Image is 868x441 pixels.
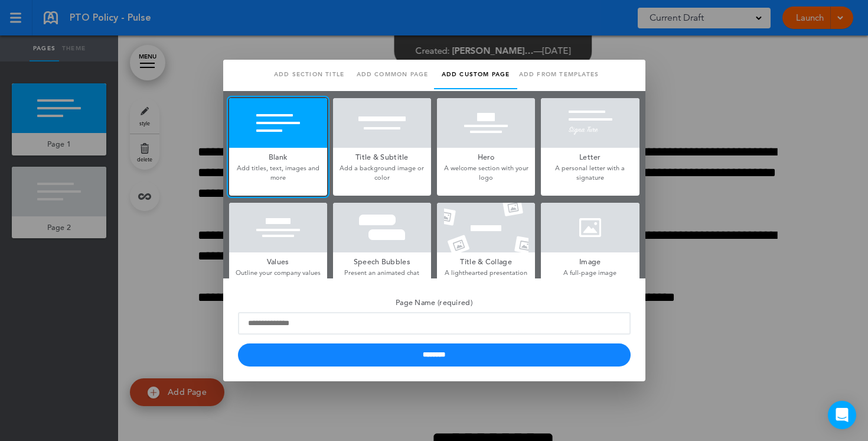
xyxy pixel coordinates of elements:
[541,268,639,277] p: A full-page image
[437,148,535,164] h5: Hero
[267,60,351,89] a: Add section title
[229,268,327,287] p: Outline your company values or mantras
[229,164,327,182] p: Add titles, text, images and more
[333,148,431,164] h5: Title & Subtitle
[437,252,535,269] h5: Title & Collage
[229,252,327,269] h5: Values
[437,268,535,277] p: A lighthearted presentation
[541,164,639,182] p: A personal letter with a signature
[517,60,601,89] a: Add from templates
[229,148,327,164] h5: Blank
[333,164,431,182] p: Add a background image or color
[541,148,639,164] h5: Letter
[434,60,517,89] a: Add custom page
[238,293,631,310] h5: Page Name (required)
[333,268,431,287] p: Present an animated chat conversation
[351,60,434,89] a: Add common page
[437,164,535,182] p: A welcome section with your logo
[828,401,856,429] div: Open Intercom Messenger
[238,312,631,335] input: Page Name (required)
[541,252,639,269] h5: Image
[333,252,431,269] h5: Speech Bubbles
